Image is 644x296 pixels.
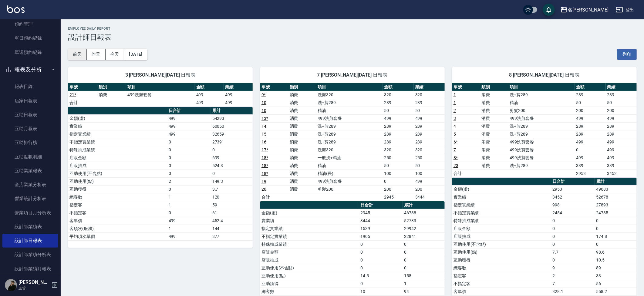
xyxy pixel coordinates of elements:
[595,217,637,225] td: 0
[595,256,637,264] td: 10.5
[606,130,637,138] td: 289
[167,107,211,115] th: 日合計
[480,138,508,146] td: 消費
[2,192,58,206] a: 營業統計分析表
[2,178,58,192] a: 全店業績分析表
[551,185,595,193] td: 2953
[480,154,508,162] td: 消費
[575,83,606,91] th: 金額
[211,193,253,201] td: 120
[167,177,211,185] td: 2
[575,114,606,122] td: 499
[359,248,403,256] td: 0
[68,225,167,232] td: 客項次(服務)
[453,132,456,136] a: 5
[211,209,253,217] td: 61
[403,272,445,280] td: 158
[452,83,480,91] th: 單號
[288,114,316,122] td: 消費
[403,209,445,217] td: 46788
[261,140,266,144] a: 16
[414,122,445,130] td: 289
[261,108,266,113] a: 10
[288,185,316,193] td: 消費
[551,232,595,240] td: 0
[2,234,58,248] a: 設計師日報表
[508,138,575,146] td: 499洗剪套餐
[606,107,637,114] td: 200
[595,264,637,272] td: 89
[68,33,637,41] h3: 設計師日報表
[414,154,445,162] td: 250
[383,146,414,154] td: 320
[2,17,58,31] a: 預約管理
[595,201,637,209] td: 27893
[383,130,414,138] td: 289
[167,225,211,232] td: 1
[97,91,126,99] td: 消費
[106,49,124,60] button: 今天
[575,146,606,154] td: 0
[606,169,637,177] td: 3452
[508,99,575,107] td: 精油
[167,201,211,209] td: 1
[452,240,551,248] td: 互助使用(不含點)
[316,114,383,122] td: 499洗剪套餐
[359,232,403,240] td: 1905
[551,193,595,201] td: 3452
[508,91,575,99] td: 洗+剪289
[414,169,445,177] td: 100
[75,72,245,78] span: 3 [PERSON_NAME][DATE] 日報表
[2,45,58,59] a: 單週預約紀錄
[403,201,445,209] th: 累計
[316,169,383,177] td: 精油(長)
[383,162,414,169] td: 50
[606,138,637,146] td: 499
[261,100,266,105] a: 10
[551,240,595,248] td: 0
[167,193,211,201] td: 1
[453,116,456,121] a: 3
[575,130,606,138] td: 289
[124,49,147,60] button: [DATE]
[211,217,253,225] td: 452.4
[452,272,551,280] td: 指定客
[316,83,383,91] th: 項目
[359,272,403,280] td: 14.5
[87,49,106,60] button: 昨天
[167,209,211,217] td: 0
[267,72,437,78] span: 7 [PERSON_NAME][DATE] 日報表
[551,248,595,256] td: 7.7
[568,6,609,14] div: 名[PERSON_NAME]
[414,177,445,185] td: 499
[453,108,456,113] a: 2
[68,83,253,107] table: a dense table
[167,154,211,162] td: 0
[452,248,551,256] td: 互助使用(點)
[480,130,508,138] td: 消費
[260,264,359,272] td: 互助使用(不含點)
[595,280,637,288] td: 56
[260,256,359,264] td: 店販抽成
[403,256,445,264] td: 0
[211,201,253,209] td: 59
[68,232,167,240] td: 平均項次單價
[2,122,58,136] a: 互助月報表
[551,264,595,272] td: 9
[383,154,414,162] td: 250
[167,217,211,225] td: 499
[224,99,253,107] td: 499
[261,124,266,129] a: 14
[261,187,266,192] a: 20
[414,193,445,201] td: 3444
[452,201,551,209] td: 指定實業績
[595,232,637,240] td: 174.8
[19,285,49,291] p: 主管
[452,264,551,272] td: 總客數
[195,99,224,107] td: 499
[68,209,167,217] td: 不指定客
[288,162,316,169] td: 消費
[480,99,508,107] td: 消費
[606,91,637,99] td: 289
[383,91,414,99] td: 320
